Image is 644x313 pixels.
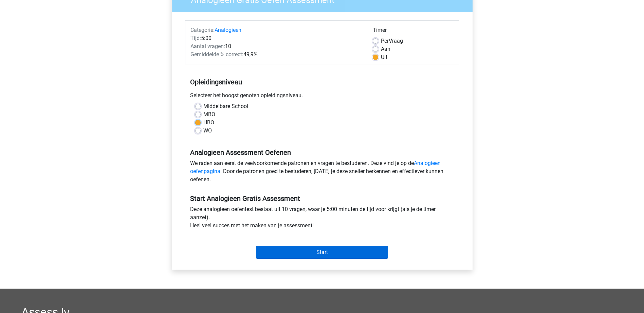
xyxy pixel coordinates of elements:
[381,37,403,45] label: Vraag
[185,91,459,102] div: Selecteer het hoogst genoten opleidingsniveau.
[381,53,387,61] label: Uit
[190,35,201,41] span: Tijd:
[203,110,215,119] label: MBO
[190,51,243,58] span: Gemiddelde % correct:
[190,194,454,203] h5: Start Analogieen Gratis Assessment
[185,42,368,50] div: 10
[185,205,459,232] div: Deze analogieen oefentest bestaat uit 10 vragen, waar je 5:00 minuten de tijd voor krijgt (als je...
[185,34,368,42] div: 5:00
[190,43,225,49] span: Aantal vragen:
[190,75,454,89] h5: Opleidingsniveau
[203,102,248,110] label: Middelbare School
[381,45,390,53] label: Aan
[381,38,389,44] span: Per
[215,27,241,33] a: Analogieen
[203,127,212,135] label: WO
[190,148,454,156] h5: Analogieen Assessment Oefenen
[203,119,214,127] label: HBO
[256,246,388,259] input: Start
[190,27,215,33] span: Categorie:
[185,50,368,59] div: 49,9%
[373,26,454,37] div: Timer
[185,159,459,186] div: We raden aan eerst de veelvoorkomende patronen en vragen te bestuderen. Deze vind je op de . Door...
